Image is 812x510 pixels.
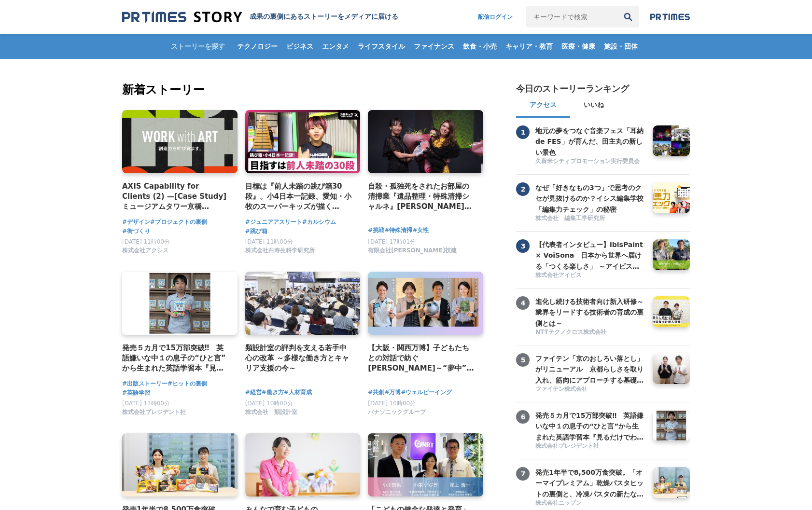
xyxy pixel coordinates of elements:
[368,411,426,418] a: パナソニックグループ
[245,227,267,236] a: #跳び箱
[122,343,230,374] a: 発売５カ月で15万部突破‼ 英語嫌いな中１の息子の“ひと言”から生まれた英語学習本『見るだけでわかる‼ 英語ピクト図鑑』異例ヒットの要因
[384,226,412,235] a: #特殊清掃
[122,218,150,227] a: #デザイン
[401,388,452,397] a: #ウェルビーイング
[122,11,398,24] a: 成果の裏側にあるストーリーをメディアに届ける 成果の裏側にあるストーリーをメディアに届ける
[122,227,150,236] a: #街づくり
[516,182,530,196] span: 2
[535,442,599,450] span: 株式会社プレジデント社
[245,343,353,374] a: 類設計室の評判を支える若手中心の改革 ～多様な働き方とキャリア支援の今～
[459,34,501,59] a: 飲食・小売
[368,343,476,374] a: 【大阪・関西万博】子どもたちとの対話で紡ぐ[PERSON_NAME]～“夢中”の力を育む「Unlock FRプログラム」
[384,388,401,397] a: #万博
[233,42,281,51] span: テクノロジー
[535,182,645,213] a: なぜ「好きなもの3つ」で思考のクセが見抜けるのか？イシス編集学校「編集力チェック」の秘密
[282,42,317,51] span: ビジネス
[282,34,317,59] a: ビジネス
[150,218,207,227] span: #プロジェクトの裏側
[535,182,645,215] h3: なぜ「好きなもの3つ」で思考のクセが見抜けるのか？イシス編集学校「編集力チェック」の秘密
[122,238,170,245] span: [DATE] 11時00分
[245,238,293,245] span: [DATE] 11時00分
[535,157,645,166] a: 久留米シティプロモーション実行委員会
[354,34,409,59] a: ライフスタイル
[122,11,242,24] img: 成果の裏側にあるストーリーをメディアに届ける
[535,214,605,222] span: 株式会社 編集工学研究所
[558,34,599,59] a: 医療・健康
[516,467,530,481] span: 7
[368,400,416,407] span: [DATE] 10時00分
[410,34,458,59] a: ファイナンス
[318,42,353,51] span: エンタメ
[245,411,297,418] a: 株式会社 類設計室
[535,467,645,498] a: 発売1年半で8,500万食突破。「オーマイプレミアム」乾燥パスタヒットの裏側と、冷凍パスタの新たな挑戦。徹底的な消費者起点で「おいしさ」を追求するニップンの歩み
[570,95,617,118] button: いいね
[262,388,284,397] a: #働き方
[245,218,302,227] span: #ジュニアアスリート
[368,249,457,256] a: 有限会社[PERSON_NAME]技建
[354,42,409,51] span: ライフスタイル
[122,411,186,418] a: 株式会社プレジデント社
[368,238,416,245] span: [DATE] 17時01分
[535,239,645,270] a: 【代表者インタビュー】ibisPaint × VoiSona 日本から世界へ届ける「つくる楽しさ」 ～アイビスがテクノスピーチと挑戦する、新しい創作文化の形成～
[535,157,640,165] span: 久留米シティプロモーション実行委員会
[245,400,293,407] span: [DATE] 10時00分
[245,181,353,212] h4: 目標は『前人未踏の跳び箱30段』。小4日本一記録、愛知・小牧のスーパーキッズが描く[PERSON_NAME]とは？
[122,400,170,407] span: [DATE] 11時00分
[245,249,315,256] a: 株式会社白寿生科学研究所
[535,499,645,508] a: 株式会社ニップン
[368,408,426,416] span: パナソニックグループ
[535,499,582,507] span: 株式会社ニップン
[168,379,207,388] span: #ヒットの裏側
[122,247,168,255] span: 株式会社アクシス
[535,296,645,329] h3: 進化し続ける技術者向け新入研修～業界をリードする技術者の育成の裏側とは～
[122,408,186,416] span: 株式会社プレジデント社
[459,42,501,51] span: 飲食・小売
[535,410,645,441] a: 発売５カ月で15万部突破‼ 英語嫌いな中１の息子の“ひと言”から生まれた英語学習本『見るだけでわかる‼ 英語ピクト図鑑』異例ヒットの要因
[617,6,639,28] button: 検索
[526,6,617,28] input: キーワードで検索
[284,388,312,397] a: #人材育成
[535,214,645,223] a: 株式会社 編集工学研究所
[250,13,398,21] h1: 成果の裏側にあるストーリーをメディアに届ける
[368,181,476,212] a: 自殺・孤独死をされたお部屋の清掃業『遺品整理・特殊清掃シャルネ』[PERSON_NAME]がBeauty [GEOGRAPHIC_DATA][PERSON_NAME][GEOGRAPHIC_DA...
[600,42,642,51] span: 施設・団体
[368,226,384,235] a: #挑戦
[535,385,588,393] span: ファイテン株式会社
[412,226,429,235] a: #女性
[502,42,557,51] span: キャリア・教育
[535,296,645,327] a: 進化し続ける技術者向け新入研修～業界をリードする技術者の育成の裏側とは～
[122,181,230,212] a: AXIS Capability for Clients (2) —[Case Study] ミュージアムタワー京橋 「WORK with ART」
[318,34,353,59] a: エンタメ
[468,6,522,28] a: 配信ログイン
[535,467,645,499] h3: 発売1年半で8,500万食突破。「オーマイプレミアム」乾燥パスタヒットの裏側と、冷凍パスタの新たな挑戦。徹底的な消費者起点で「おいしさ」を追求するニップンの歩み
[558,42,599,51] span: 医療・健康
[535,442,645,451] a: 株式会社プレジデント社
[535,125,645,156] a: 地元の夢をつなぐ音楽フェス「耳納 de FES」が育んだ、田主丸の新しい景色
[535,328,606,336] span: NTTテクノクロス株式会社
[368,388,384,397] a: #共創
[516,296,530,310] span: 4
[122,379,168,388] a: #出版ストーリー
[410,42,458,51] span: ファイナンス
[535,385,645,394] a: ファイテン株式会社
[516,125,530,139] span: 1
[535,353,645,386] h3: ファイテン「京のおしろい落とし」がリニューアル 京都らしさを取り入れ、筋肉にアプローチする基礎化粧品が完成
[650,13,690,21] a: prtimes
[233,34,281,59] a: テクノロジー
[245,388,262,397] span: #経営
[302,218,336,227] span: #カルシウム
[535,410,645,442] h3: 発売５カ月で15万部突破‼ 英語嫌いな中１の息子の“ひと言”から生まれた英語学習本『見るだけでわかる‼ 英語ピクト図鑑』異例ヒットの要因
